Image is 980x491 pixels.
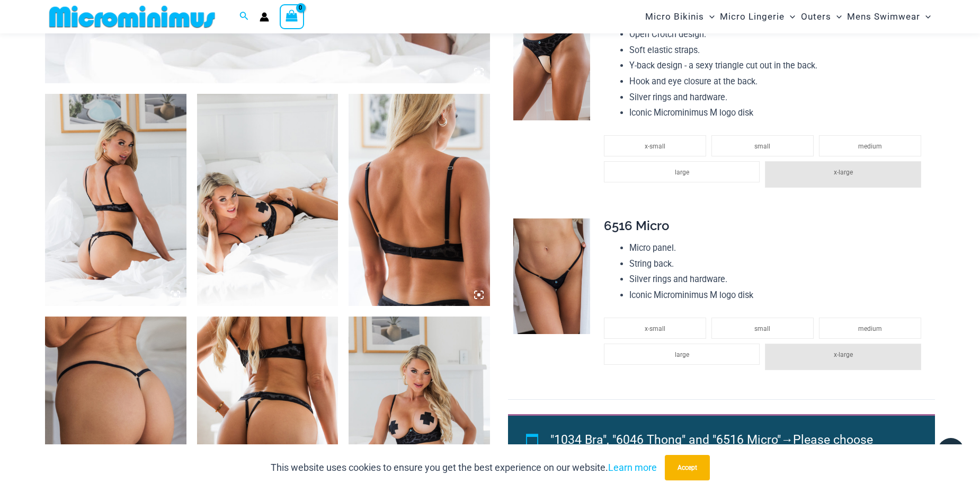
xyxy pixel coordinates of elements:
a: Micro BikinisMenu ToggleMenu Toggle [643,3,717,30]
span: Menu Toggle [704,3,715,30]
img: Nights Fall Silver Leopard 6046 Thong [513,5,590,120]
a: Account icon link [260,12,269,22]
li: large [604,344,760,365]
li: Hook and eye closure at the back. [629,74,926,90]
a: View Shopping Cart, empty [280,4,304,29]
li: small [711,318,814,339]
span: x-small [645,143,665,150]
img: Nights Fall Silver Leopard 1036 Bra 6046 Thong [197,94,338,306]
span: small [754,325,770,332]
span: large [675,169,689,176]
span: Micro Lingerie [720,3,785,30]
li: x-large [765,344,921,370]
li: large [604,161,760,182]
span: medium [858,143,882,150]
a: Mens SwimwearMenu ToggleMenu Toggle [844,3,933,30]
li: medium [819,135,921,156]
li: Iconic Microminimus M logo disk [629,105,926,121]
li: Y-back design - a sexy triangle cut out in the back. [629,58,926,74]
li: x-small [604,135,706,156]
nav: Site Navigation [641,2,935,32]
span: Micro Bikinis [645,3,704,30]
a: Search icon link [239,10,249,23]
img: Nights Fall Silver Leopard 1036 Bra 6046 Thong [45,94,186,306]
span: large [675,351,689,358]
li: Silver rings and hardware. [629,90,926,106]
li: x-small [604,318,706,339]
li: Silver rings and hardware. [629,271,926,287]
a: OutersMenu ToggleMenu Toggle [798,3,844,30]
li: x-large [765,161,921,188]
span: "1034 Bra", "6046 Thong" and "6516 Micro" [550,433,781,447]
li: Soft elastic straps. [629,42,926,58]
span: Mens Swimwear [847,3,920,30]
a: Micro LingerieMenu ToggleMenu Toggle [717,3,798,30]
li: Iconic Microminimus M logo disk [629,287,926,303]
span: Outers [801,3,831,30]
button: Accept [665,455,710,480]
li: Micro panel. [629,240,926,256]
span: x-large [834,351,853,358]
li: → [550,428,911,477]
span: x-small [645,325,665,332]
li: small [711,135,814,156]
li: Open Crotch design. [629,27,926,42]
span: Menu Toggle [831,3,842,30]
span: Menu Toggle [920,3,931,30]
img: Nights Fall Silver Leopard 1036 Bra [349,94,490,306]
li: medium [819,318,921,339]
span: Menu Toggle [785,3,795,30]
span: x-large [834,169,853,176]
img: MM SHOP LOGO FLAT [45,5,219,29]
img: Nights Fall Silver Leopard 6516 Micro [513,218,590,334]
p: This website uses cookies to ensure you get the best experience on our website. [271,460,657,476]
li: String back. [629,256,926,272]
span: small [754,143,770,150]
a: Learn more [608,462,657,473]
span: 6516 Micro [604,218,669,233]
span: medium [858,325,882,332]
